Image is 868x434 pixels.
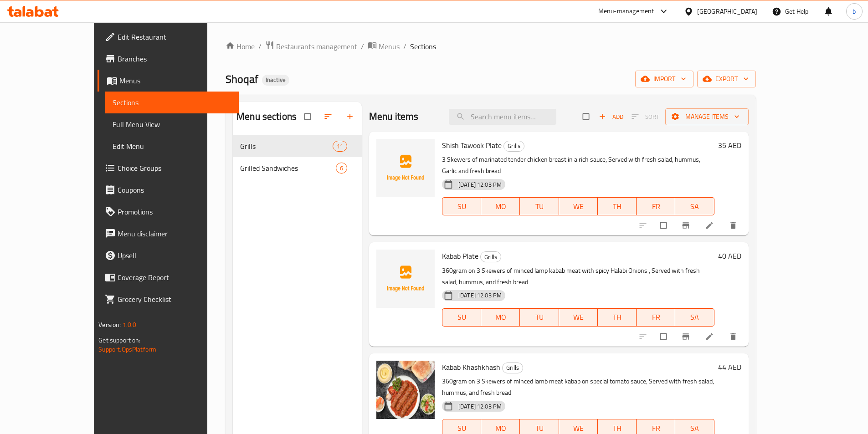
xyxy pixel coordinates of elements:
[98,343,156,355] a: Support.OpsPlatform
[118,228,231,239] span: Menu disclaimer
[481,308,520,327] button: MO
[446,311,478,324] span: SU
[705,332,716,341] a: Edit menu item
[520,197,559,215] button: TU
[105,92,239,113] a: Sections
[262,76,289,84] span: Inactive
[105,135,239,157] a: Edit Menu
[376,139,435,197] img: Shish Tawook Plate
[559,197,598,215] button: WE
[98,157,239,179] a: Choice Groups
[675,197,714,215] button: SA
[442,249,478,263] span: Kabab Plate
[676,215,698,235] button: Branch-specific-item
[98,266,239,288] a: Coverage Report
[601,200,633,213] span: TH
[723,215,745,235] button: delete
[718,250,741,262] h6: 40 AED
[376,361,435,419] img: Kabab Khashkhash
[599,112,623,122] span: Add
[442,265,714,288] p: 360gram on 3 Skewers of minced lamp kabab meat with spicy Halabi Onions , Served with fresh salad...
[723,327,745,347] button: delete
[704,73,749,85] span: export
[333,141,347,152] div: items
[563,200,594,213] span: WE
[524,311,555,324] span: TU
[118,250,231,261] span: Upsell
[226,41,255,52] a: Home
[410,41,436,52] span: Sections
[718,361,741,373] h6: 44 AED
[403,41,406,52] li: /
[598,197,637,215] button: TH
[697,6,757,16] div: [GEOGRAPHIC_DATA]
[262,75,289,86] div: Inactive
[98,26,239,48] a: Edit Restaurant
[376,250,435,308] img: Kabab Plate
[705,221,716,230] a: Edit menu item
[598,308,637,327] button: TH
[118,272,231,283] span: Coverage Report
[520,308,559,327] button: TU
[118,31,231,42] span: Edit Restaurant
[596,110,626,124] button: Add
[626,110,665,124] span: Select section first
[577,108,596,125] span: Select section
[113,141,231,152] span: Edit Menu
[118,184,231,195] span: Coupons
[118,163,231,174] span: Choice Groups
[640,311,672,324] span: FR
[679,311,710,324] span: SA
[113,119,231,130] span: Full Menu View
[258,41,262,52] li: /
[601,311,633,324] span: TH
[502,363,523,373] div: Grills
[481,197,520,215] button: MO
[119,75,231,86] span: Menus
[503,363,523,373] span: Grills
[226,69,258,89] span: Shoqaf
[718,139,741,152] h6: 35 AED
[361,41,364,52] li: /
[118,53,231,64] span: Branches
[98,48,239,70] a: Branches
[598,6,654,17] div: Menu-management
[676,327,698,347] button: Branch-specific-item
[340,107,362,127] button: Add section
[265,41,357,52] a: Restaurants management
[336,164,347,173] span: 6
[504,141,524,151] span: Grills
[240,163,336,174] span: Grilled Sandwiches
[446,200,478,213] span: SU
[98,334,140,346] span: Get support on:
[118,294,231,305] span: Grocery Checklist
[369,110,419,123] h2: Menu items
[98,70,239,92] a: Menus
[98,245,239,266] a: Upsell
[240,141,333,152] span: Grills
[524,200,555,213] span: TU
[640,200,672,213] span: FR
[442,308,481,327] button: SU
[449,109,556,125] input: search
[596,110,626,124] span: Add item
[379,41,400,52] span: Menus
[503,141,524,152] div: Grills
[233,135,362,157] div: Grills11
[635,71,693,87] button: import
[98,201,239,223] a: Promotions
[442,154,714,177] p: 3 Skewers of marinated tender chicken breast in a rich sauce, Served with fresh salad, hummus, Ga...
[368,41,400,52] a: Menus
[442,376,714,398] p: 360gram on 3 Skewers of minced lamb meat kabab on special tomato sauce, Served with fresh salad, ...
[98,319,121,331] span: Version:
[637,197,675,215] button: FR
[333,142,347,151] span: 11
[481,252,501,262] span: Grills
[442,197,481,215] button: SU
[679,200,710,213] span: SA
[226,41,756,52] nav: breadcrumb
[853,6,856,16] span: b
[637,308,675,327] button: FR
[480,251,501,262] div: Grills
